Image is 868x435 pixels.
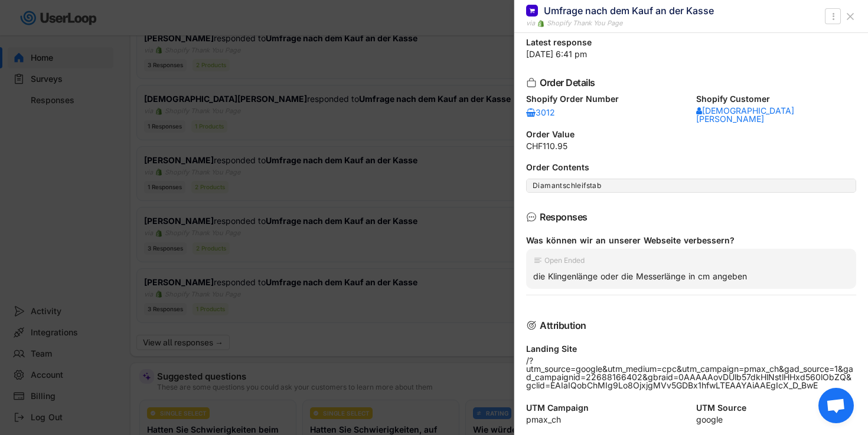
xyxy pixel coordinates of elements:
div: Responses [540,212,837,222]
div: Order Contents [526,163,856,172]
a: 3012 [526,107,562,118]
a: [DEMOGRAPHIC_DATA][PERSON_NAME] [696,107,857,123]
div: Latest response [526,38,856,47]
div: UTM Campaign [526,404,687,412]
div: 3012 [526,108,562,117]
div: Chat öffnen [818,388,854,423]
div: Landing Site [526,345,856,353]
div: UTM Source [696,404,857,412]
div: google [696,416,857,424]
div: [DATE] 6:41 pm [526,50,856,58]
div: Order Details [540,78,837,87]
div: Was können wir an unserer Webseite verbessern? [526,235,847,246]
div: Open Ended [544,257,585,264]
div: Shopify Thank You Page [547,18,622,28]
div: Diamantschleifstab [533,181,850,190]
div: Umfrage nach dem Kauf an der Kasse [544,4,714,17]
div: Shopify Order Number [526,95,687,103]
div: /?utm_source=google&utm_medium=cpc&utm_campaign=pmax_ch&gad_source=1&gad_campaignid=22688166402&g... [526,357,856,390]
img: 1156660_ecommerce_logo_shopify_icon%20%281%29.png [537,20,544,27]
div: Order Value [526,130,856,139]
div: CHF110.95 [526,142,856,150]
div: pmax_ch [526,416,687,424]
div: via [526,18,535,28]
div: Shopify Customer [696,95,857,103]
button:  [827,9,839,24]
div: Attribution [540,321,837,330]
div: die Klingenlänge oder die Messerlänge in cm angeben [533,271,849,282]
text:  [832,10,834,22]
